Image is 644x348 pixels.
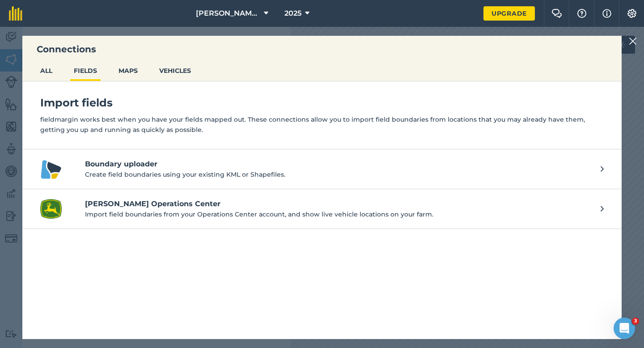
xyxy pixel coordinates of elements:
span: 2025 [284,8,301,19]
img: John Deere Operations Center logo [40,198,62,220]
h3: Connections [22,43,622,55]
h4: Import fields [40,96,604,110]
span: 3 [632,318,639,325]
a: Upgrade [483,6,535,21]
h4: Boundary uploader [85,159,592,170]
img: svg+xml;base64,PHN2ZyB4bWxucz0iaHR0cDovL3d3dy53My5vcmcvMjAwMC9zdmciIHdpZHRoPSIyMiIgaGVpZ2h0PSIzMC... [629,36,637,47]
p: Import field boundaries from your Operations Center account, and show live vehicle locations on y... [85,209,592,219]
button: VEHICLES [156,62,195,79]
button: ALL [37,62,56,79]
button: FIELDS [70,62,101,79]
p: fieldmargin works best when you have your fields mapped out. These connections allow you to impor... [40,115,604,135]
img: A question mark icon [576,9,587,18]
img: svg+xml;base64,PHN2ZyB4bWxucz0iaHR0cDovL3d3dy53My5vcmcvMjAwMC9zdmciIHdpZHRoPSIxNyIgaGVpZ2h0PSIxNy... [602,8,611,19]
a: John Deere Operations Center logo[PERSON_NAME] Operations CenterImport field boundaries from your... [22,189,622,229]
a: Boundary uploader logoBoundary uploaderCreate field boundaries using your existing KML or Shapefi... [22,149,622,189]
img: Two speech bubbles overlapping with the left bubble in the forefront [551,9,562,18]
p: Create field boundaries using your existing KML or Shapefiles. [85,170,592,179]
h4: [PERSON_NAME] Operations Center [85,199,592,209]
span: [PERSON_NAME] & Sons Farming [196,8,260,19]
img: fieldmargin Logo [9,6,22,21]
img: Boundary uploader logo [40,158,62,180]
iframe: Intercom live chat [614,318,635,339]
img: A cog icon [627,9,637,18]
button: MAPS [115,62,141,79]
